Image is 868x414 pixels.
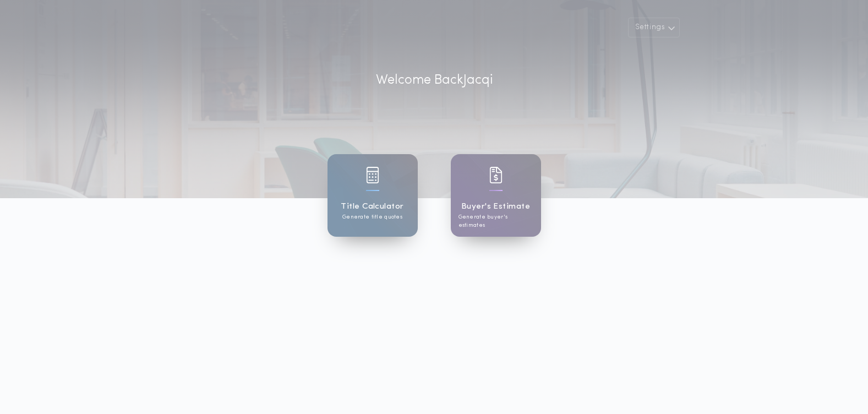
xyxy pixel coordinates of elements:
h1: Buyer's Estimate [461,200,530,213]
p: Generate title quotes [342,213,402,221]
img: card icon [489,167,503,183]
h1: Title Calculator [341,200,403,213]
p: Welcome Back Jacqi [376,70,493,90]
a: card iconTitle CalculatorGenerate title quotes [327,154,418,237]
button: Settings [628,18,680,37]
a: card iconBuyer's EstimateGenerate buyer's estimates [451,154,541,237]
img: card icon [366,167,379,183]
p: Generate buyer's estimates [458,213,533,230]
